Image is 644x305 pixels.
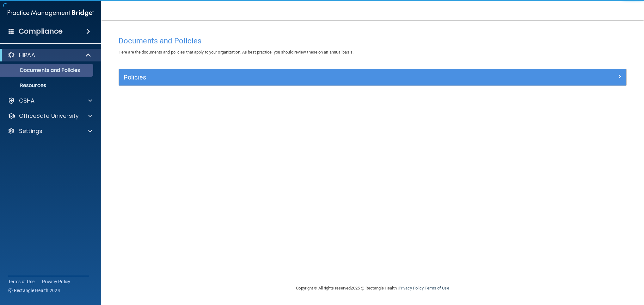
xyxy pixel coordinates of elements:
a: Terms of Use [425,286,449,290]
h5: Policies [124,74,495,81]
a: Policies [124,72,622,82]
p: Documents and Policies [4,67,90,73]
a: Settings [8,127,92,135]
img: PMB logo [8,7,94,19]
a: Privacy Policy [42,278,71,285]
a: Privacy Policy [399,286,424,290]
a: HIPAA [8,51,92,59]
p: OfficeSafe University [19,112,79,120]
p: Settings [19,127,42,135]
p: HIPAA [19,51,35,59]
iframe: Drift Widget Chat Controller [535,260,636,285]
span: Ⓒ Rectangle Health 2024 [8,287,60,294]
a: OfficeSafe University [8,112,92,120]
div: Copyright © All rights reserved 2025 @ Rectangle Health | | [257,278,488,298]
h4: Compliance [19,27,63,36]
a: Terms of Use [8,278,34,285]
h4: Documents and Policies [119,37,627,45]
p: OSHA [19,97,35,105]
p: Resources [4,82,90,89]
a: OSHA [8,97,92,105]
span: Here are the documents and policies that apply to your organization. As best practice, you should... [119,50,353,54]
